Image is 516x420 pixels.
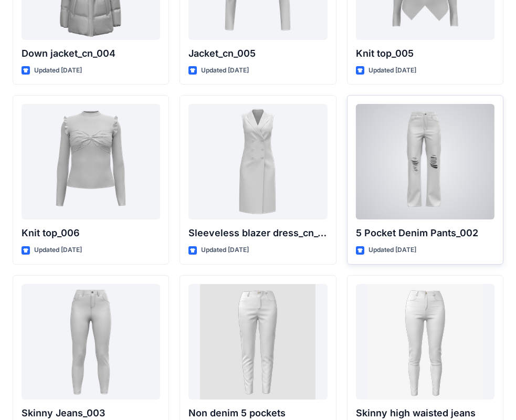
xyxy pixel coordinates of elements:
[22,104,160,219] a: Knit top_006
[188,284,327,400] a: Non denim 5 pockets
[188,104,327,219] a: Sleeveless blazer dress_cn_001
[368,245,416,256] p: Updated [DATE]
[34,245,82,256] p: Updated [DATE]
[22,284,160,400] a: Skinny Jeans_003
[22,46,160,61] p: Down jacket_cn_004
[356,284,494,400] a: Skinny high waisted jeans
[201,65,249,76] p: Updated [DATE]
[22,226,160,240] p: Knit top_006
[188,46,327,61] p: Jacket_cn_005
[201,245,249,256] p: Updated [DATE]
[356,46,494,61] p: Knit top_005
[34,65,82,76] p: Updated [DATE]
[356,226,494,240] p: 5 Pocket Denim Pants_002
[188,226,327,240] p: Sleeveless blazer dress_cn_001
[368,65,416,76] p: Updated [DATE]
[356,104,494,219] a: 5 Pocket Denim Pants_002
